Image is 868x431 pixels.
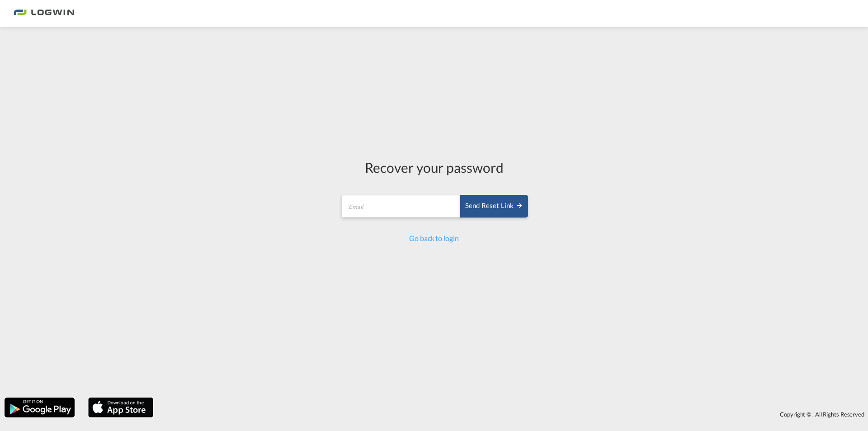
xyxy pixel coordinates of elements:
[14,4,75,24] img: bc73a0e0d8c111efacd525e4c8ad7d32.png
[409,234,458,242] a: Go back to login
[87,397,154,418] img: apple.png
[465,201,523,211] div: Send reset link
[460,195,528,218] button: SEND RESET LINK
[341,195,461,218] input: Email
[158,407,868,422] div: Copyright © . All Rights Reserved
[340,158,528,177] div: Recover your password
[516,202,523,209] md-icon: icon-arrow-right
[4,397,75,418] img: google.png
